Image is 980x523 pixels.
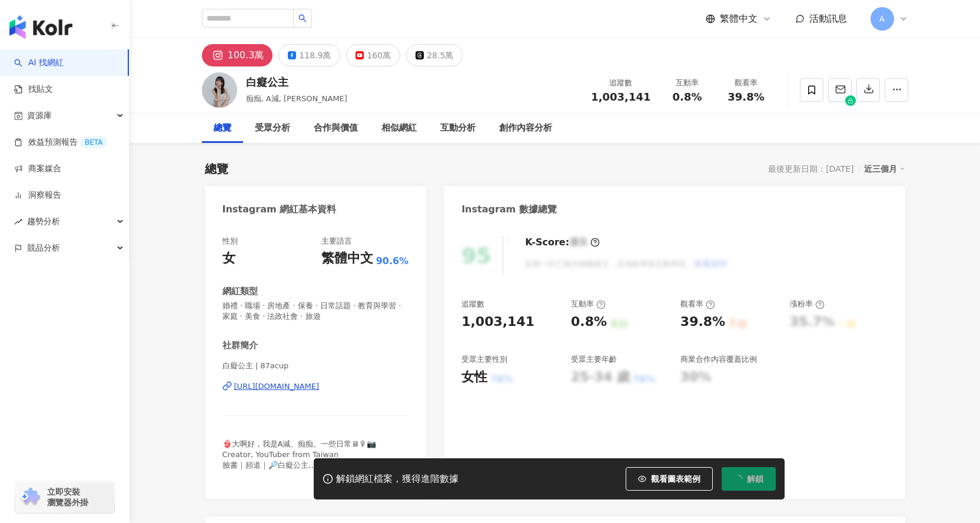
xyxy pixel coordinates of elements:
[246,75,347,89] div: 白癡公主
[406,44,463,66] button: 28.5萬
[14,84,53,95] a: 找貼文
[205,161,228,177] div: 總覽
[525,236,600,249] div: K-Score :
[19,488,42,507] img: chrome extension
[680,313,725,331] div: 39.8%
[222,249,235,268] div: 女
[427,47,453,64] div: 28.5萬
[336,473,459,485] div: 解鎖網紅檔案，獲得進階數據
[461,354,507,365] div: 受眾主要性別
[278,44,340,66] button: 118.9萬
[571,299,606,309] div: 互動率
[9,15,72,39] img: logo
[864,161,905,176] div: 近三個月
[222,339,258,352] div: 社群簡介
[461,313,534,331] div: 1,003,141
[732,473,743,484] span: loading
[591,91,650,103] span: 1,003,141
[202,72,237,108] img: KOL Avatar
[321,249,373,268] div: 繁體中文
[626,467,713,491] button: 觀看圖表範例
[346,44,400,66] button: 160萬
[461,368,487,387] div: 女性
[665,77,710,89] div: 互動率
[234,381,320,392] div: [URL][DOMAIN_NAME]
[673,91,702,103] span: 0.8%
[222,203,337,216] div: Instagram 網紅基本資料
[720,12,758,25] span: 繁體中文
[222,381,409,392] a: [URL][DOMAIN_NAME]
[27,102,52,129] span: 資源庫
[461,299,484,309] div: 追蹤數
[727,91,764,103] span: 39.8%
[440,121,476,135] div: 互動分析
[255,121,290,135] div: 受眾分析
[14,57,64,69] a: searchAI 找網紅
[591,77,650,89] div: 追蹤數
[651,474,700,484] span: 觀看圖表範例
[314,121,358,135] div: 合作與價值
[27,235,60,261] span: 競品分析
[246,94,347,103] span: 痴痴, A減, [PERSON_NAME]
[722,467,776,491] button: 解鎖
[571,354,617,365] div: 受眾主要年齡
[47,487,88,508] span: 立即安裝 瀏覽器外掛
[14,163,61,175] a: 商案媒合
[222,301,409,322] span: 婚禮 · 職場 · 房地產 · 保養 · 日常話題 · 教育與學習 · 家庭 · 美食 · 法政社會 · 旅遊
[298,14,307,22] span: search
[222,236,238,246] div: 性別
[222,361,409,371] span: 白癡公主 | 87acup
[228,47,264,64] div: 100.3萬
[768,164,853,174] div: 最後更新日期：[DATE]
[214,121,231,135] div: 總覽
[879,12,885,25] span: A
[222,439,377,481] span: 👙大啊好，我是A減、痴痴。一些日常🖥🎙📷 Creator, YouTuber from Taiwan 臉書｜頻道｜🔎白癡公主 @dle_8791 放攝影照的小帳
[680,354,757,365] div: 商業合作內容覆蓋比例
[14,136,107,148] a: 效益預測報告BETA
[724,77,769,89] div: 觀看率
[299,47,331,64] div: 118.9萬
[15,481,114,513] a: chrome extension立即安裝 瀏覽器外掛
[381,121,417,135] div: 相似網紅
[14,218,22,226] span: rise
[461,203,557,216] div: Instagram 數據總覽
[790,299,825,309] div: 漲粉率
[376,255,409,268] span: 90.6%
[747,474,763,484] span: 解鎖
[27,208,60,235] span: 趨勢分析
[367,47,391,64] div: 160萬
[14,189,61,201] a: 洞察報告
[680,299,715,309] div: 觀看率
[222,285,258,298] div: 網紅類型
[321,236,352,246] div: 主要語言
[499,121,552,135] div: 創作內容分析
[809,13,847,24] span: 活動訊息
[202,44,273,66] button: 100.3萬
[571,313,607,331] div: 0.8%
